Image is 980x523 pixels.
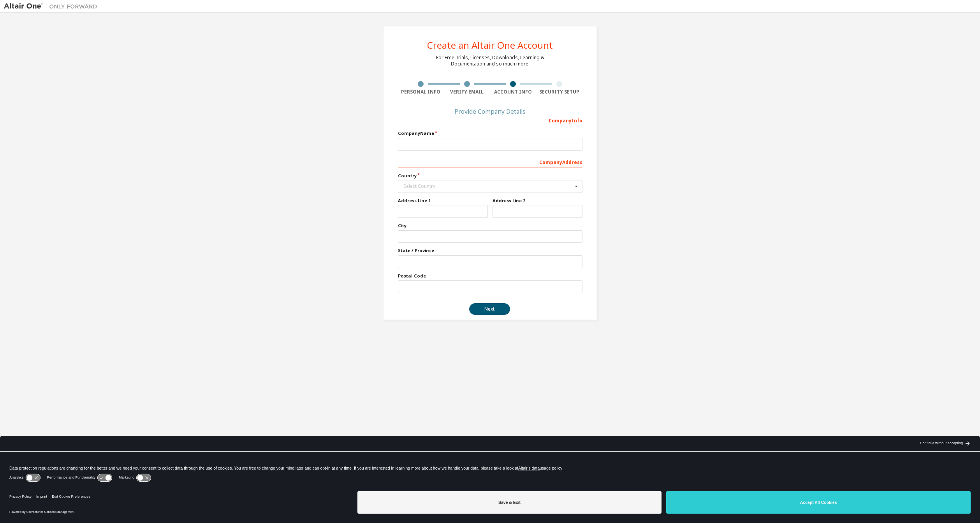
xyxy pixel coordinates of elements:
[398,114,582,126] div: Company Info
[398,109,582,114] div: Provide Company Details
[427,41,553,50] div: Create an Altair One Account
[398,173,582,179] label: Country
[398,198,488,204] label: Address Line 1
[490,89,537,95] div: Account Info
[398,273,582,279] label: Postal Code
[536,89,582,95] div: Security Setup
[493,198,582,204] label: Address Line 2
[444,89,490,95] div: Verify Email
[398,247,582,254] label: State / Province
[398,223,582,229] label: City
[4,2,101,10] img: Altair One
[469,303,510,315] button: Next
[398,89,444,95] div: Personal Info
[398,130,582,136] label: Company Name
[403,184,573,189] div: Select Country
[398,155,582,168] div: Company Address
[436,55,544,67] div: For Free Trials, Licenses, Downloads, Learning & Documentation and so much more.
